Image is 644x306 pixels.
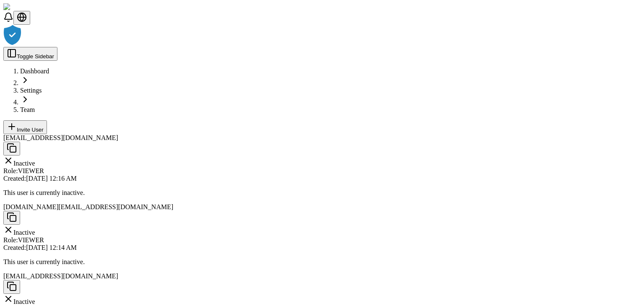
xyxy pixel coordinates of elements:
a: Dashboard [20,67,49,75]
span: Toggle Sidebar [17,53,54,60]
span: Inactive [3,298,35,305]
button: Toggle Sidebar [3,47,57,61]
span: [EMAIL_ADDRESS][DOMAIN_NAME] [3,134,118,141]
p: This user is currently inactive. [3,258,641,266]
div: Role: VIEWER [3,236,641,244]
div: Created: [DATE] 12:16 AM [3,175,641,182]
img: ShieldPay Logo [3,3,53,11]
button: Invite User [3,120,47,134]
span: [DOMAIN_NAME][EMAIL_ADDRESS][DOMAIN_NAME] [3,203,173,210]
p: This user is currently inactive. [3,189,641,197]
div: Created: [DATE] 12:14 AM [3,244,641,252]
div: Role: VIEWER [3,167,641,175]
span: Inactive [3,229,35,236]
span: Invite User [17,127,44,133]
span: [EMAIL_ADDRESS][DOMAIN_NAME] [3,272,118,280]
button: Copy to clipboard [3,280,20,294]
nav: breadcrumb [3,67,641,114]
a: Settings [20,87,42,94]
a: Team [20,106,35,113]
button: Copy to clipboard [3,142,20,156]
span: Inactive [3,160,35,167]
button: Copy to clipboard [3,211,20,225]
